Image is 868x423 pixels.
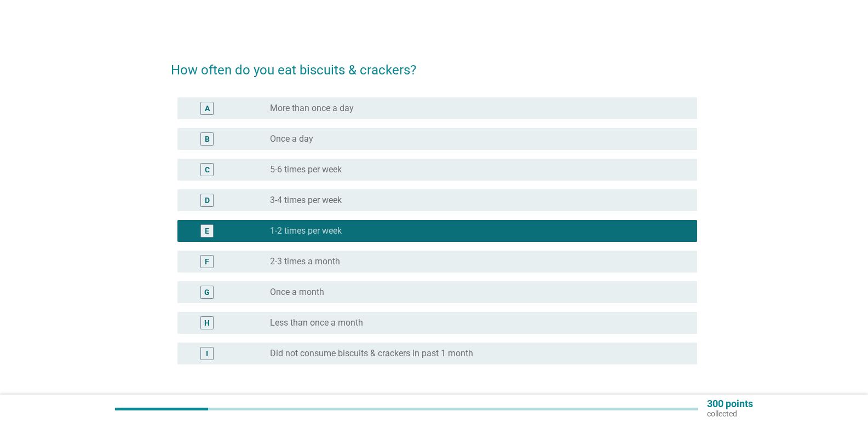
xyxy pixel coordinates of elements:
[270,134,313,144] label: Once a day
[270,164,342,175] label: 5-6 times per week
[270,103,354,114] label: More than once a day
[707,399,753,409] p: 300 points
[270,256,340,267] label: 2-3 times a month
[205,164,210,176] div: C
[205,103,210,114] div: A
[204,317,210,329] div: H
[270,287,324,298] label: Once a month
[205,256,209,268] div: F
[707,409,753,419] p: collected
[270,225,342,236] label: 1-2 times per week
[270,195,342,206] label: 3-4 times per week
[171,49,697,80] h2: How often do you eat biscuits & crackers?
[205,134,210,145] div: B
[205,195,210,206] div: D
[204,287,210,298] div: G
[270,348,473,359] label: Did not consume biscuits & crackers in past 1 month
[270,317,363,328] label: Less than once a month
[205,225,209,237] div: E
[206,348,208,360] div: I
